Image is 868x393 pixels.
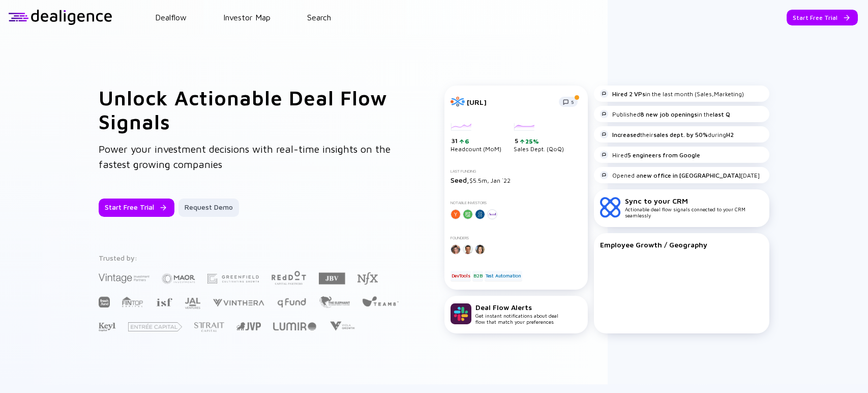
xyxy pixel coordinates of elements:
div: DevTools [451,271,471,281]
div: Notable Investors [451,201,582,205]
img: Team8 [362,296,399,306]
div: 31 [452,137,501,145]
div: Employee Growth / Geography [600,240,763,249]
button: Request Demo [178,199,239,217]
div: [URL] [467,98,553,106]
img: Vintage Investment Partners [99,272,149,284]
div: Sales Dept. (QoQ) [514,123,564,153]
span: Power your investment decisions with real-time insights on the fastest growing companies [99,143,391,170]
div: Sync to your CRM [625,196,763,205]
div: Published in the [600,110,730,118]
img: JAL Ventures [185,298,200,309]
img: Q Fund [277,296,307,308]
div: Hired [600,151,700,159]
img: FINTOP Capital [122,296,143,307]
img: Viola Growth [328,321,355,331]
a: Investor Map [223,13,271,22]
img: Israel Secondary Fund [156,297,172,306]
div: in the last month (Sales,Marketing) [600,90,744,98]
img: The Elephant [319,296,350,308]
div: Last Funding [451,169,582,174]
button: Start Free Trial [99,199,174,217]
img: JBV Capital [319,272,345,285]
div: 6 [464,137,469,145]
img: Vinthera [213,298,264,307]
img: Greenfield Partners [207,274,259,284]
img: Red Dot Capital Partners [271,269,307,286]
img: Maor Investments [162,270,195,287]
div: Opened a [DATE] [600,171,760,179]
div: Test Automation [485,271,522,281]
img: Jerusalem Venture Partners [236,322,261,330]
img: Strait Capital [194,322,224,332]
button: Start Free Trial [787,10,858,25]
div: Founders [451,236,582,240]
div: Get instant notifications about deal flow that match your preferences [475,303,558,325]
a: Dealflow [155,13,187,22]
strong: new office in [GEOGRAPHIC_DATA] [640,172,741,179]
strong: sales dept. by 50% [653,131,708,138]
strong: 8 new job openings [640,110,697,118]
span: Seed, [451,176,469,184]
img: Lumir Ventures [273,322,316,330]
div: Deal Flow Alerts [475,303,558,312]
div: Headcount (MoM) [451,123,501,153]
strong: last Q [713,110,730,118]
strong: Hired 2 VPs [612,90,645,98]
img: NFX [357,272,378,285]
img: Entrée Capital [128,322,182,331]
strong: 5 engineers from Google [627,151,700,159]
div: 25% [524,137,539,145]
div: their during [600,130,734,138]
div: $5.5m, Jan `22 [451,176,582,184]
div: Trusted by: [99,254,401,262]
h1: Unlock Actionable Deal Flow Signals [99,86,404,133]
strong: Increased [612,131,640,138]
strong: H2 [726,131,734,138]
div: 5 [515,137,564,145]
a: Search [307,13,331,22]
div: Actionable deal flow signals connected to your CRM seamlessly [625,196,763,218]
div: B2B [472,271,483,281]
img: Key1 Capital [99,322,116,332]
